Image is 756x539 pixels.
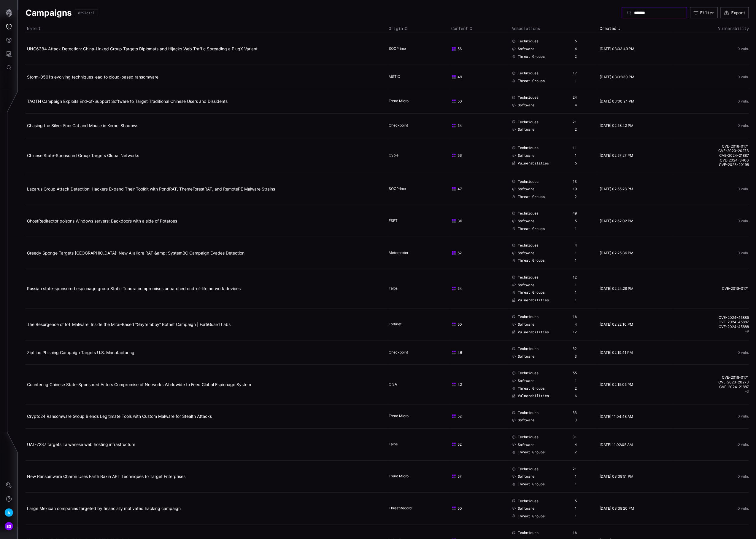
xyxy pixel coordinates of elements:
[512,386,545,391] a: Threat Groups
[27,26,386,31] div: Toggle sort direction
[512,145,539,150] a: Techniques
[512,71,539,76] a: Techniques
[573,371,577,375] div: 55
[575,499,577,503] div: 5
[675,506,749,511] div: 0 vuln.
[452,219,504,223] div: 36
[674,24,749,33] th: Vulnerability
[575,54,577,59] div: 2
[512,39,539,44] a: Techniques
[675,187,749,191] div: 0 vuln.
[675,315,749,320] a: CVE-2024-45885
[575,258,577,263] div: 1
[675,385,749,389] a: CVE-2024-21887
[452,322,504,327] div: 50
[575,226,577,231] div: 1
[675,324,749,329] a: CVE-2024-45888
[27,414,212,419] a: Crypto24 Ransomware Group Blends Legitimate Tools with Custom Malware for Stealth Attacks
[675,99,749,103] div: 0 vuln.
[675,474,749,479] div: 0 vuln.
[575,322,577,327] div: 4
[600,382,633,387] time: [DATE] 02:15:05 PM
[518,145,539,150] span: Techniques
[700,10,714,15] div: Filter
[600,322,633,327] time: [DATE] 02:22:10 PM
[575,251,577,255] div: 1
[675,251,749,255] div: 0 vuln.
[518,322,535,327] span: Software
[518,506,535,511] span: Software
[600,414,633,419] time: [DATE] 11:04:48 AM
[512,211,539,216] a: Techniques
[512,283,535,287] a: Software
[512,120,539,124] a: Techniques
[518,275,539,280] span: Techniques
[518,530,539,535] span: Techniques
[575,103,577,108] div: 4
[518,120,539,124] span: Techniques
[745,329,749,334] button: +9
[27,218,177,223] a: GhostRedirector poisons Windows servers: Backdoors with a side of Potatoes
[675,153,749,158] a: CVE-2024-21887
[27,474,185,479] a: New Ransomware Charon Uses Earth Baxia APT Techniques to Target Enterprises
[575,298,577,303] div: 1
[27,442,135,447] a: UAT-7237 targets Taiwanese web hosting infrastructure
[518,179,539,184] span: Techniques
[512,450,545,455] a: Threat Groups
[518,103,535,108] span: Software
[675,124,749,128] div: 0 vuln.
[575,47,577,51] div: 4
[600,350,633,355] time: [DATE] 02:19:41 PM
[575,506,577,511] div: 1
[518,39,539,44] span: Techniques
[512,127,535,132] a: Software
[690,7,718,18] button: Filter
[721,7,749,18] button: Export
[518,442,535,447] span: Software
[575,79,577,83] div: 1
[512,378,535,383] a: Software
[518,47,535,51] span: Software
[512,219,535,223] a: Software
[389,153,418,158] div: Cyble
[389,286,418,291] div: Talos
[575,378,577,383] div: 1
[512,474,535,479] a: Software
[27,123,138,128] a: Chasing the Silver Fox: Cat and Mouse in Kernel Shadows
[600,26,672,31] div: Toggle sort direction
[675,219,749,223] div: 0 vuln.
[518,371,539,375] span: Techniques
[573,330,577,335] div: 12
[518,354,535,359] span: Software
[575,418,577,423] div: 3
[27,153,139,158] a: Chinese State-Sponsored Group Targets Global Networks
[518,290,545,295] span: Threat Groups
[512,442,535,447] a: Software
[452,251,504,255] div: 62
[518,283,535,287] span: Software
[512,418,535,423] a: Software
[512,410,539,415] a: Techniques
[512,330,549,335] a: Vulnerabilities
[675,380,749,385] a: CVE-2023-20273
[512,275,539,280] a: Techniques
[575,514,577,519] div: 1
[0,519,18,533] button: EG
[512,161,549,166] a: Vulnerabilities
[452,26,509,31] div: Toggle sort direction
[512,194,545,199] a: Threat Groups
[452,286,504,291] div: 54
[600,123,633,128] time: [DATE] 02:58:42 PM
[389,474,418,479] div: Trend Micro
[573,95,577,100] div: 24
[389,123,418,128] div: Checkpoint
[518,499,539,503] span: Techniques
[575,153,577,158] div: 1
[518,298,549,303] span: Vulnerabilities
[575,394,577,398] div: 6
[452,350,504,355] div: 46
[518,243,539,248] span: Techniques
[512,530,539,535] a: Techniques
[512,482,545,487] a: Threat Groups
[512,251,535,255] a: Software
